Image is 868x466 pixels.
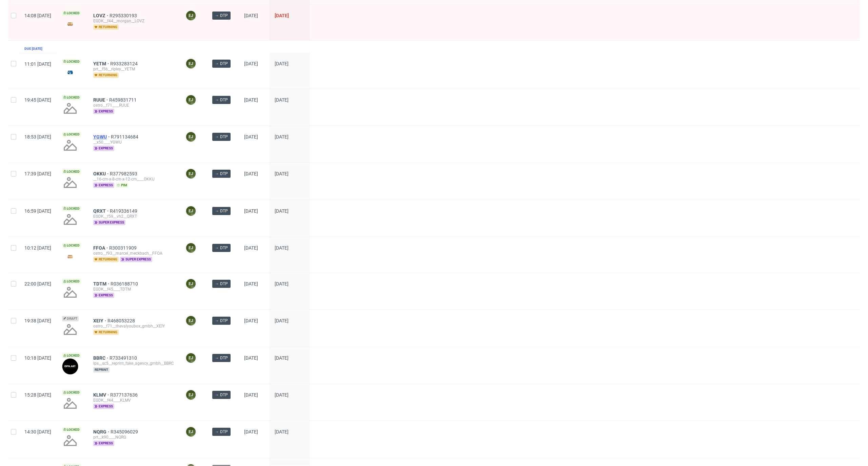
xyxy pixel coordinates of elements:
[93,97,109,103] a: RUUE
[62,132,81,137] span: Locked
[62,95,81,100] span: Locked
[186,427,196,437] figcaption: EJ
[215,318,228,324] span: → DTP
[111,429,139,435] a: R345096029
[93,293,114,298] span: express
[62,432,78,449] img: no_design.png
[275,134,289,140] span: [DATE]
[110,13,138,18] span: R295330193
[62,10,81,16] span: Locked
[62,243,81,248] span: Locked
[24,46,42,51] div: Due [DATE]
[110,61,139,66] a: R933283124
[116,183,129,188] span: pim
[93,435,175,440] div: prt__k90____NQRG
[110,355,138,361] span: R733491310
[215,392,228,398] span: → DTP
[93,251,175,256] div: ostro__f93__marcel_meckbach__FFOA
[24,281,51,287] span: 22:00 [DATE]
[62,353,81,358] span: Locked
[215,429,228,435] span: → DTP
[93,72,119,78] span: returning
[244,429,258,435] span: [DATE]
[244,97,258,103] span: [DATE]
[93,176,175,182] div: __16-cm-x-8-cm-x-12-cm____OKKU
[215,134,228,140] span: → DTP
[275,13,289,18] span: [DATE]
[275,429,289,435] span: [DATE]
[24,318,51,323] span: 19:38 [DATE]
[93,330,119,335] span: returning
[24,245,51,251] span: 10:12 [DATE]
[93,171,110,176] a: OKKU
[24,429,51,435] span: 14:30 [DATE]
[186,59,196,68] figcaption: EJ
[111,281,139,287] a: R036188710
[93,61,110,66] span: YETM
[62,358,78,375] img: version_two_editor_design
[186,206,196,216] figcaption: EJ
[215,281,228,287] span: → DTP
[109,97,138,103] a: R459831711
[107,318,136,323] a: R468053228
[244,61,258,66] span: [DATE]
[62,137,78,153] img: no_design.png
[93,355,110,361] a: BBRC
[93,109,114,114] span: express
[93,146,114,151] span: express
[110,171,139,176] span: R377982593
[93,208,110,214] span: QRXT
[24,171,51,176] span: 17:39 [DATE]
[62,279,81,284] span: Locked
[215,208,228,214] span: → DTP
[215,61,228,67] span: → DTP
[215,171,228,177] span: → DTP
[244,281,258,287] span: [DATE]
[275,318,289,323] span: [DATE]
[93,398,175,403] div: EGDK__f44____KLMV
[110,392,139,398] a: R377137636
[93,318,107,323] a: XEIY
[215,245,228,251] span: → DTP
[93,183,114,188] span: express
[93,392,110,398] span: KLMV
[93,257,119,262] span: returning
[93,134,111,140] a: YGWU
[93,281,111,287] a: TDTM
[24,13,51,18] span: 14:08 [DATE]
[109,245,138,251] a: R300311909
[93,24,119,30] span: returning
[275,208,289,214] span: [DATE]
[186,95,196,105] figcaption: EJ
[62,252,78,261] img: version_two_editor_design
[93,13,110,18] a: LOVZ
[215,355,228,361] span: → DTP
[62,284,78,300] img: no_design.png
[244,392,258,398] span: [DATE]
[93,441,114,446] span: express
[93,367,110,373] span: reprint
[111,134,140,140] a: R791134684
[186,353,196,363] figcaption: EJ
[62,206,81,211] span: Locked
[93,429,111,435] span: NQRG
[186,390,196,400] figcaption: EJ
[186,132,196,142] figcaption: EJ
[244,245,258,251] span: [DATE]
[215,13,228,19] span: → DTP
[24,208,51,214] span: 16:59 [DATE]
[62,100,78,116] img: no_design.png
[120,257,152,262] span: super express
[110,208,139,214] a: R419336149
[275,355,289,361] span: [DATE]
[62,390,81,395] span: Locked
[62,395,78,411] img: no_design.png
[62,321,78,338] img: no_design.png
[215,97,228,103] span: → DTP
